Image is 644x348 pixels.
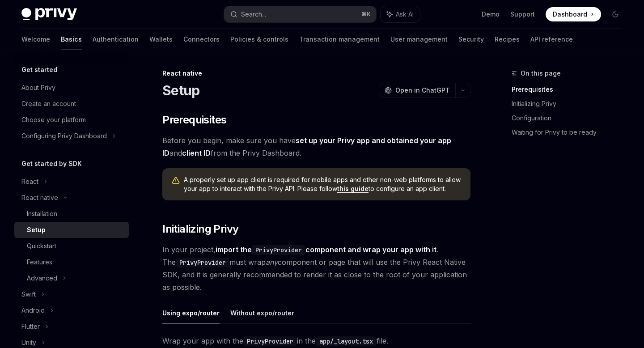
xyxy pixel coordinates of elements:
[316,336,377,346] code: app/_layout.tsx
[14,206,129,222] a: Installation
[252,245,305,255] code: PrivyProvider
[162,136,451,158] a: set up your Privy app and obtained your app ID
[162,134,470,159] span: Before you begin, make sure you have and from the Privy Dashboard.
[182,149,211,158] a: client ID
[27,208,57,219] div: Installation
[21,176,38,187] div: React
[14,222,129,238] a: Setup
[381,6,420,22] button: Ask AI
[241,9,266,20] div: Search...
[230,302,294,323] button: Without expo/router
[230,29,288,50] a: Policies & controls
[390,29,448,50] a: User management
[162,69,470,78] div: React native
[395,86,450,95] span: Open in ChatGPT
[266,258,278,267] em: any
[21,115,86,125] div: Choose your platform
[299,29,380,50] a: Transaction management
[482,10,500,19] a: Demo
[224,6,376,22] button: Search...⌘K
[553,10,587,19] span: Dashboard
[21,321,40,332] div: Flutter
[27,225,46,235] div: Setup
[521,68,561,79] span: On this page
[27,273,57,284] div: Advanced
[184,175,462,193] span: A properly set up app client is required for mobile apps and other non-web platforms to allow you...
[21,158,82,169] h5: Get started by SDK
[171,176,180,185] svg: Warning
[21,289,36,300] div: Swift
[396,10,414,19] span: Ask AI
[546,7,601,21] a: Dashboard
[27,257,52,267] div: Features
[608,7,623,21] button: Toggle dark mode
[21,192,58,203] div: React native
[183,29,220,50] a: Connectors
[337,185,369,193] a: this guide
[162,113,226,127] span: Prerequisites
[21,98,76,109] div: Create an account
[21,8,77,21] img: dark logo
[495,29,520,50] a: Recipes
[530,29,573,50] a: API reference
[512,111,630,125] a: Configuration
[510,10,535,19] a: Support
[149,29,173,50] a: Wallets
[458,29,484,50] a: Security
[162,222,238,236] span: Initializing Privy
[21,305,45,316] div: Android
[14,80,129,96] a: About Privy
[162,82,199,98] h1: Setup
[216,245,436,254] strong: import the component and wrap your app with it
[21,337,36,348] div: Unity
[379,83,455,98] button: Open in ChatGPT
[176,258,229,267] code: PrivyProvider
[361,11,371,18] span: ⌘ K
[27,241,56,251] div: Quickstart
[162,302,220,323] button: Using expo/router
[162,243,470,293] span: In your project, . The must wrap component or page that will use the Privy React Native SDK, and ...
[14,254,129,270] a: Features
[512,82,630,97] a: Prerequisites
[93,29,139,50] a: Authentication
[21,29,50,50] a: Welcome
[14,96,129,112] a: Create an account
[14,238,129,254] a: Quickstart
[21,82,55,93] div: About Privy
[243,336,297,346] code: PrivyProvider
[512,97,630,111] a: Initializing Privy
[14,112,129,128] a: Choose your platform
[21,64,57,75] h5: Get started
[162,335,470,347] span: Wrap your app with the in the file.
[512,125,630,140] a: Waiting for Privy to be ready
[21,131,107,141] div: Configuring Privy Dashboard
[61,29,82,50] a: Basics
